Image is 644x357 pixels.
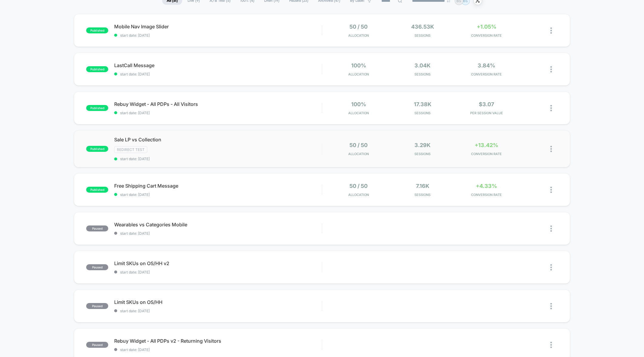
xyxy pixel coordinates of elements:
span: Sessions [392,152,453,156]
img: close [550,303,552,309]
img: close [550,105,552,111]
span: Wearables vs Categories Mobile [114,222,322,228]
span: Limit SKUs on OS/HH [114,299,322,305]
span: 3.84% [478,62,495,69]
span: published [86,105,108,111]
span: start date: [DATE] [114,309,322,313]
span: Sessions [392,193,453,197]
span: CONVERSION RATE [456,193,517,197]
span: Rebuy Widget - All PDPs - All Visitors [114,101,322,107]
span: PER SESSION VALUE [456,111,517,115]
span: Sessions [392,72,453,76]
span: start date: [DATE] [114,72,322,76]
span: +13.42% [475,142,498,148]
span: 436.53k [411,24,434,30]
span: 3.29k [414,142,431,148]
span: 100% [351,101,366,107]
span: Sessions [392,111,453,115]
span: Allocation [348,111,369,115]
span: +4.33% [476,183,497,189]
span: +1.05% [477,24,496,30]
span: paused [86,225,108,231]
span: start date: [DATE] [114,347,322,352]
span: start date: [DATE] [114,157,322,161]
span: Allocation [348,193,369,197]
span: 100% [351,62,366,69]
span: CONVERSION RATE [456,152,517,156]
span: 50 / 50 [349,24,368,30]
span: $3.07 [479,101,494,107]
span: published [86,146,108,152]
span: published [86,66,108,72]
span: published [86,187,108,193]
span: Free Shipping Cart Message [114,183,322,189]
span: Allocation [348,152,369,156]
span: start date: [DATE] [114,33,322,38]
span: Mobile Nav Image Slider [114,24,322,30]
img: close [550,27,552,34]
span: 50 / 50 [349,183,368,189]
img: close [550,187,552,193]
span: 50 / 50 [349,142,368,148]
span: Limit SKUs on OS/HH v2 [114,260,322,266]
span: LastCall Message [114,62,322,68]
span: Redirect Test [114,146,147,153]
span: start date: [DATE] [114,270,322,274]
span: start date: [DATE] [114,111,322,115]
span: 17.38k [414,101,431,107]
span: start date: [DATE] [114,231,322,236]
img: close [550,342,552,348]
span: paused [86,264,108,270]
span: Rebuy Widget - All PDPs v2 - Returning Visitors [114,338,322,344]
span: CONVERSION RATE [456,72,517,76]
span: Sessions [392,33,453,38]
span: paused [86,342,108,348]
img: close [550,66,552,72]
span: paused [86,303,108,309]
span: 7.16k [416,183,429,189]
img: close [550,225,552,232]
span: Sale LP vs Collection [114,137,322,143]
span: Allocation [348,33,369,38]
span: 3.04k [414,62,431,69]
img: close [550,264,552,271]
span: Allocation [348,72,369,76]
span: start date: [DATE] [114,192,322,197]
span: published [86,27,108,33]
img: close [550,146,552,152]
span: CONVERSION RATE [456,33,517,38]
